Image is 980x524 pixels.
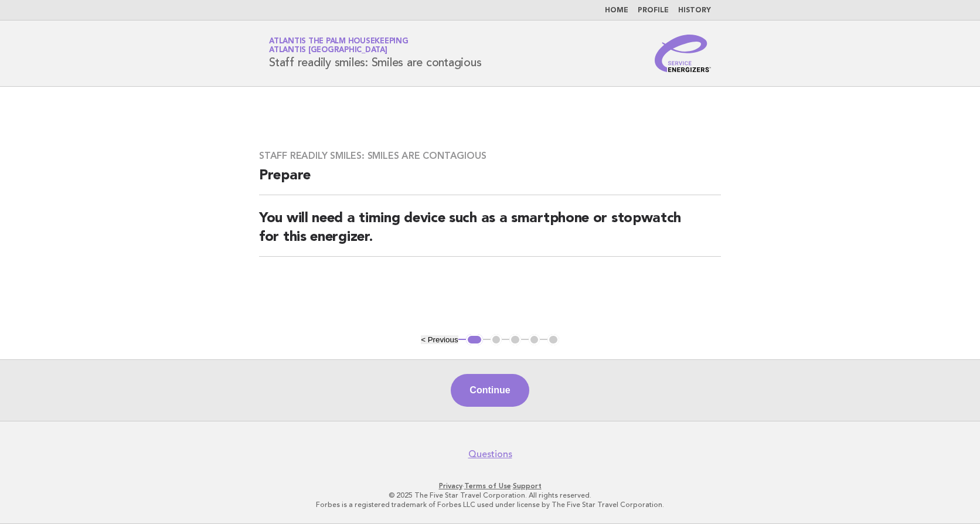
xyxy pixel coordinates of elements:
a: Terms of Use [464,482,511,490]
a: Support [513,482,542,490]
button: < Previous [421,335,458,344]
a: Atlantis The Palm HousekeepingAtlantis [GEOGRAPHIC_DATA] [269,38,409,54]
h2: Prepare [259,166,721,195]
span: Atlantis [GEOGRAPHIC_DATA] [269,47,387,55]
a: Home [605,7,628,14]
h1: Staff readily smiles: Smiles are contagious [269,38,481,69]
p: · · [131,481,849,491]
a: Privacy [439,482,462,490]
p: Forbes is a registered trademark of Forbes LLC used under license by The Five Star Travel Corpora... [131,500,849,509]
button: Continue [451,374,529,407]
a: Profile [638,7,669,14]
a: History [678,7,711,14]
h3: Staff readily smiles: Smiles are contagious [259,150,721,162]
a: Questions [468,448,512,460]
p: © 2025 The Five Star Travel Corporation. All rights reserved. [131,491,849,500]
button: 1 [466,334,483,346]
h2: You will need a timing device such as a smartphone or stopwatch for this energizer. [259,209,721,257]
img: Service Energizers [655,35,711,72]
